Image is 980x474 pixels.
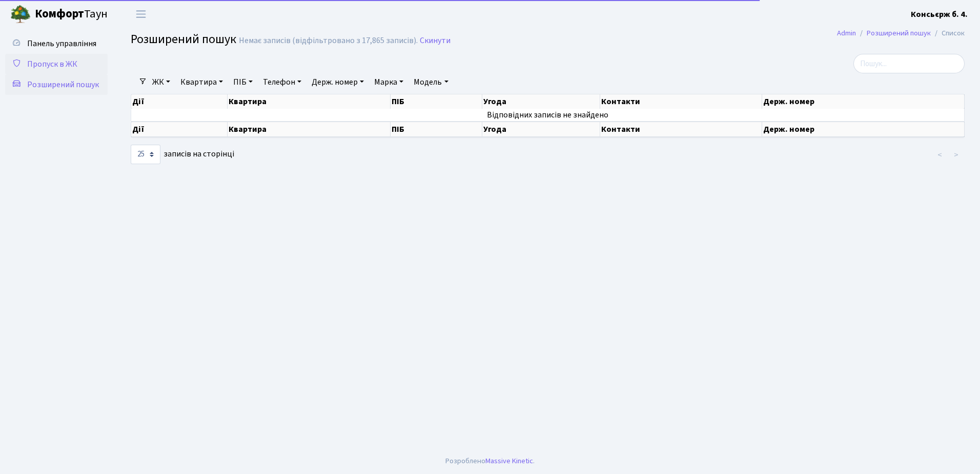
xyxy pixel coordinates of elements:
[259,73,305,91] a: Телефон
[131,145,160,164] select: записів на сторінці
[27,58,77,70] span: Пропуск в ЖК
[10,4,31,25] img: logo.png
[822,23,980,44] nav: breadcrumb
[445,456,535,467] div: Розроблено .
[837,28,856,38] a: Admin
[762,94,965,109] th: Держ. номер
[131,145,234,164] label: записів на сторінці
[482,122,600,137] th: Угода
[420,36,451,46] a: Скинути
[131,30,236,48] span: Розширений пошук
[5,33,108,54] a: Панель управління
[308,73,368,91] a: Держ. номер
[229,73,257,91] a: ПІБ
[410,73,452,91] a: Модель
[5,54,108,74] a: Пропуск в ЖК
[228,94,391,109] th: Квартира
[391,122,482,137] th: ПІБ
[131,94,228,109] th: Дії
[27,38,96,49] span: Панель управління
[128,6,154,23] button: Переключити навігацію
[482,94,600,109] th: Угода
[485,456,533,466] a: Massive Kinetic
[35,6,108,23] span: Таун
[131,122,228,137] th: Дії
[35,6,84,22] b: Комфорт
[600,94,762,109] th: Контакти
[239,36,418,46] div: Немає записів (відфільтровано з 17,865 записів).
[27,79,99,90] span: Розширений пошук
[370,73,407,91] a: Марка
[5,74,108,95] a: Розширений пошук
[176,73,227,91] a: Квартира
[931,28,965,39] li: Список
[911,8,968,21] a: Консьєрж б. 4.
[391,94,482,109] th: ПІБ
[867,28,931,38] a: Розширений пошук
[131,109,965,121] td: Відповідних записів не знайдено
[148,73,174,91] a: ЖК
[853,54,965,73] input: Пошук...
[911,9,968,20] b: Консьєрж б. 4.
[228,122,391,137] th: Квартира
[600,122,762,137] th: Контакти
[762,122,965,137] th: Держ. номер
